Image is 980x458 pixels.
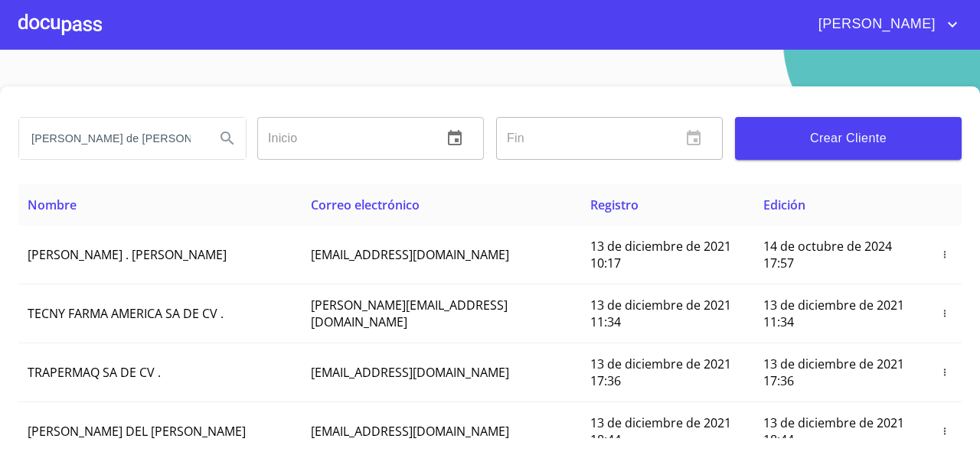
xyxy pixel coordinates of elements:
input: search [19,118,203,159]
button: account of current user [807,12,962,37]
span: Correo electrónico [311,197,420,213]
span: Nombre [28,197,77,213]
span: [PERSON_NAME] . [PERSON_NAME] [28,246,227,263]
span: Edición [763,197,805,213]
span: 13 de diciembre de 2021 11:34 [763,297,904,330]
span: 13 de diciembre de 2021 18:44 [590,414,731,448]
span: [EMAIL_ADDRESS][DOMAIN_NAME] [311,364,509,381]
span: [PERSON_NAME] DEL [PERSON_NAME] [28,423,246,440]
span: Crear Cliente [747,128,949,149]
span: 13 de diciembre de 2021 17:36 [763,356,904,389]
span: TECNY FARMA AMERICA SA DE CV . [28,305,224,322]
span: Registro [590,197,639,213]
button: Crear Cliente [735,117,962,160]
span: [PERSON_NAME] [807,12,943,37]
span: 13 de diciembre de 2021 10:17 [590,238,731,271]
span: [EMAIL_ADDRESS][DOMAIN_NAME] [311,423,509,440]
span: 14 de octubre de 2024 17:57 [763,238,892,271]
span: 13 de diciembre de 2021 11:34 [590,297,731,330]
span: 13 de diciembre de 2021 18:44 [763,414,904,448]
span: TRAPERMAQ SA DE CV . [28,364,161,381]
span: [PERSON_NAME][EMAIL_ADDRESS][DOMAIN_NAME] [311,297,508,330]
span: 13 de diciembre de 2021 17:36 [590,356,731,389]
span: [EMAIL_ADDRESS][DOMAIN_NAME] [311,246,509,263]
button: Search [209,120,246,157]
